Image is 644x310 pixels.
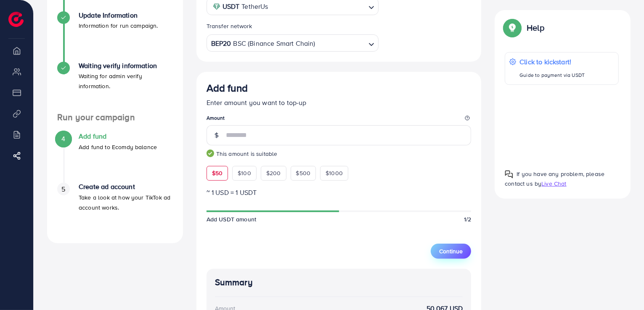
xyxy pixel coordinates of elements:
strong: USDT [223,0,240,13]
img: logo [8,12,24,27]
span: $1000 [326,169,343,177]
span: $100 [238,169,251,177]
p: Information for run campaign. [79,21,158,31]
button: Continue [431,244,471,259]
li: Waiting verify information [47,62,183,112]
p: Guide to payment via USDT [519,70,585,80]
img: Popup guide [505,170,513,179]
input: Search for option [316,37,365,50]
img: guide [207,150,214,157]
li: Add fund [47,132,183,183]
p: Click to kickstart! [519,57,585,67]
span: 5 [61,184,65,194]
iframe: Chat [608,272,638,304]
div: Search for option [207,34,379,52]
span: $200 [266,169,281,177]
h3: Add fund [207,82,248,94]
img: coin [213,3,220,11]
p: Waiting for admin verify information. [79,71,173,91]
span: BSC (Binance Smart Chain) [233,37,315,50]
span: TetherUs [241,0,268,13]
legend: Amount [207,114,472,125]
img: Popup guide [505,20,520,35]
span: $500 [296,169,311,177]
label: Transfer network [207,22,252,30]
p: Take a look at how your TikTok ad account works. [79,192,173,213]
span: If you have any problem, please contact us by [505,170,604,188]
p: Enter amount you want to top-up [207,97,472,108]
p: ~ 1 USD = 1 USDT [207,187,472,197]
span: $50 [212,169,223,177]
h4: Run your campaign [47,112,183,123]
span: 1/2 [464,215,471,223]
span: 4 [61,134,65,144]
li: Update Information [47,11,183,62]
span: Add USDT amount [207,215,256,223]
p: Add fund to Ecomdy balance [79,142,157,152]
span: Continue [439,247,463,255]
li: Create ad account [47,183,183,233]
small: This amount is suitable [207,150,472,158]
strong: BEP20 [211,37,231,50]
h4: Summary [215,277,463,288]
p: Help [527,23,544,33]
h4: Update Information [79,11,158,19]
span: Live Chat [541,179,566,188]
h4: Waiting verify information [79,62,173,70]
h4: Create ad account [79,183,173,191]
h4: Add fund [79,132,157,140]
